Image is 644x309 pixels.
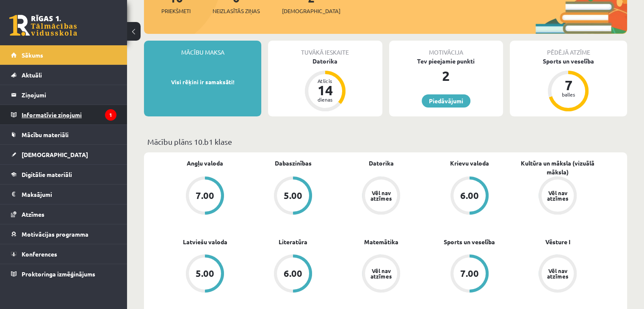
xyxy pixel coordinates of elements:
[514,177,602,216] a: Vēl nav atzīmes
[11,105,116,124] a: Informatīvie ziņojumi1
[11,165,116,184] a: Digitālie materiāli
[22,171,72,178] span: Digitālie materiāli
[268,57,382,113] a: Datorika Atlicis 14 dienas
[556,92,581,97] div: balles
[11,264,116,284] a: Proktoringa izmēģinājums
[11,125,116,144] a: Mācību materiāli
[545,237,570,246] a: Vēsture I
[147,136,624,147] p: Mācību plāns 10.b1 klase
[279,237,307,246] a: Literatūra
[161,7,191,15] span: Priekšmeti
[22,71,42,79] span: Aktuāli
[144,41,261,57] div: Mācību maksa
[444,237,495,246] a: Sports un veselība
[389,57,503,66] div: Tev pieejamie punkti
[426,254,514,294] a: 7.00
[312,78,338,83] div: Atlicis
[369,268,393,279] div: Vēl nav atzīmes
[275,159,312,168] a: Dabaszinības
[282,7,340,15] span: [DEMOGRAPHIC_DATA]
[22,85,116,105] legend: Ziņojumi
[337,177,425,216] a: Vēl nav atzīmes
[22,230,88,238] span: Motivācijas programma
[284,191,302,200] div: 5.00
[11,224,116,244] a: Motivācijas programma
[510,57,627,66] div: Sports un veselība
[514,254,602,294] a: Vēl nav atzīmes
[460,269,479,278] div: 7.00
[460,191,479,200] div: 6.00
[22,210,44,218] span: Atzīmes
[105,109,116,121] i: 1
[249,254,337,294] a: 6.00
[11,85,116,105] a: Ziņojumi
[510,57,627,113] a: Sports un veselība 7 balles
[11,145,116,164] a: [DEMOGRAPHIC_DATA]
[11,244,116,264] a: Konferences
[337,254,425,294] a: Vēl nav atzīmes
[161,177,249,216] a: 7.00
[183,237,227,246] a: Latviešu valoda
[510,41,627,57] div: Pēdējā atzīme
[389,66,503,86] div: 2
[22,51,43,59] span: Sākums
[22,151,88,158] span: [DEMOGRAPHIC_DATA]
[268,57,382,66] div: Datorika
[148,78,257,86] p: Visi rēķini ir samaksāti!
[161,254,249,294] a: 5.00
[369,190,393,201] div: Vēl nav atzīmes
[213,7,260,15] span: Neizlasītās ziņas
[11,185,116,204] a: Maksājumi
[249,177,337,216] a: 5.00
[546,268,569,279] div: Vēl nav atzīmes
[514,159,602,177] a: Kultūra un māksla (vizuālā māksla)
[196,191,214,200] div: 7.00
[422,94,470,108] a: Piedāvājumi
[426,177,514,216] a: 6.00
[450,159,489,168] a: Krievu valoda
[312,83,338,97] div: 14
[11,204,116,224] a: Atzīmes
[22,250,57,258] span: Konferences
[22,131,69,138] span: Mācību materiāli
[268,41,382,57] div: Tuvākā ieskaite
[22,270,95,278] span: Proktoringa izmēģinājums
[9,15,77,36] a: Rīgas 1. Tālmācības vidusskola
[364,237,398,246] a: Matemātika
[22,185,116,204] legend: Maksājumi
[187,159,223,168] a: Angļu valoda
[11,45,116,65] a: Sākums
[284,269,302,278] div: 6.00
[389,41,503,57] div: Motivācija
[22,105,116,124] legend: Informatīvie ziņojumi
[556,78,581,92] div: 7
[11,65,116,85] a: Aktuāli
[546,190,569,201] div: Vēl nav atzīmes
[312,97,338,102] div: dienas
[196,269,214,278] div: 5.00
[369,159,394,168] a: Datorika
